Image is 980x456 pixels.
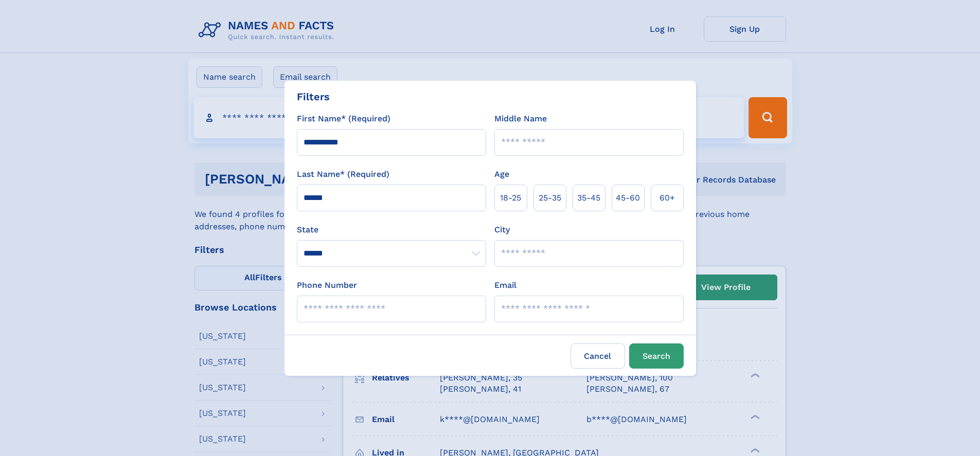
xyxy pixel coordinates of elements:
[297,113,390,125] label: First Name* (Required)
[297,279,357,291] label: Phone Number
[660,192,675,204] span: 60+
[629,343,684,369] button: Search
[494,224,510,236] label: City
[297,168,389,180] label: Last Name* (Required)
[494,113,547,125] label: Middle Name
[577,192,600,204] span: 35‑45
[494,168,509,180] label: Age
[539,192,561,204] span: 25‑35
[571,343,625,369] label: Cancel
[297,224,486,236] label: State
[297,89,330,104] div: Filters
[616,192,640,204] span: 45‑60
[500,192,521,204] span: 18‑25
[494,279,516,291] label: Email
